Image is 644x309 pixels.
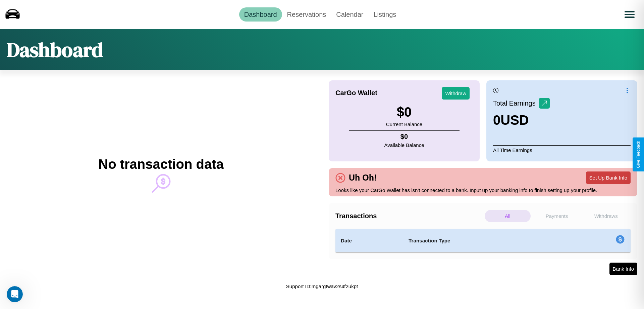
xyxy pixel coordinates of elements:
[534,210,580,222] p: Payments
[583,210,629,222] p: Withdraws
[386,105,422,120] h3: $ 0
[345,173,380,183] h4: Uh Oh!
[620,5,639,24] button: Open menu
[442,87,470,100] button: Withdraw
[409,237,561,245] h4: Transaction Type
[282,7,331,22] a: Reservations
[98,157,223,172] h2: No transaction data
[386,120,422,129] p: Current Balance
[368,7,401,22] a: Listings
[609,263,637,275] button: Bank Info
[341,237,398,245] h4: Date
[331,7,368,22] a: Calendar
[286,282,358,291] p: Support ID: mgargtwav2s4f2ukpt
[384,133,424,141] h4: $ 0
[485,210,531,222] p: All
[636,141,641,168] div: Give Feedback
[7,36,103,64] h1: Dashboard
[335,186,631,195] p: Looks like your CarGo Wallet has isn't connected to a bank. Input up your banking info to finish ...
[335,89,377,97] h4: CarGo Wallet
[493,113,550,128] h3: 0 USD
[335,229,631,253] table: simple table
[7,286,23,302] iframe: Intercom live chat
[493,97,539,109] p: Total Earnings
[493,145,631,155] p: All Time Earnings
[239,7,282,22] a: Dashboard
[586,171,631,184] button: Set Up Bank Info
[335,212,483,220] h4: Transactions
[384,141,424,150] p: Available Balance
